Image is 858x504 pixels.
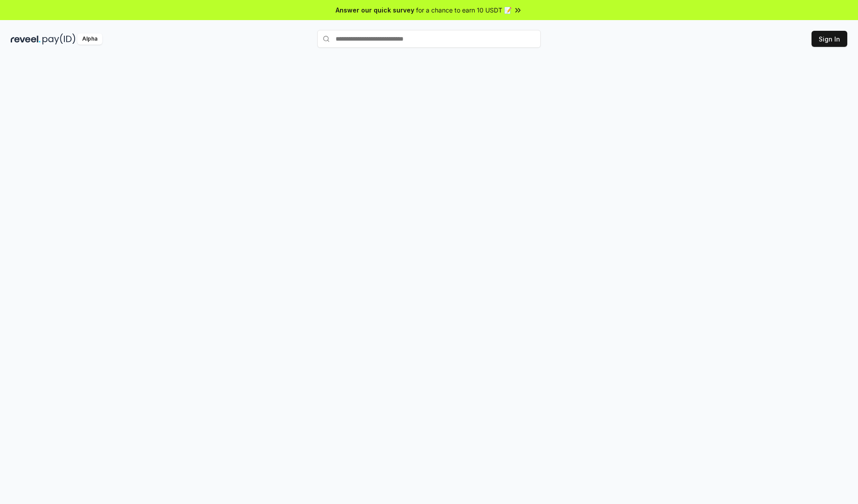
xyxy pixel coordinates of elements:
img: reveel_dark [11,33,41,45]
span: Answer our quick survey [336,5,414,15]
button: Sign In [812,31,847,47]
span: for a chance to earn 10 USDT 📝 [416,5,512,15]
img: pay_id [42,33,76,45]
div: Alpha [77,33,102,45]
